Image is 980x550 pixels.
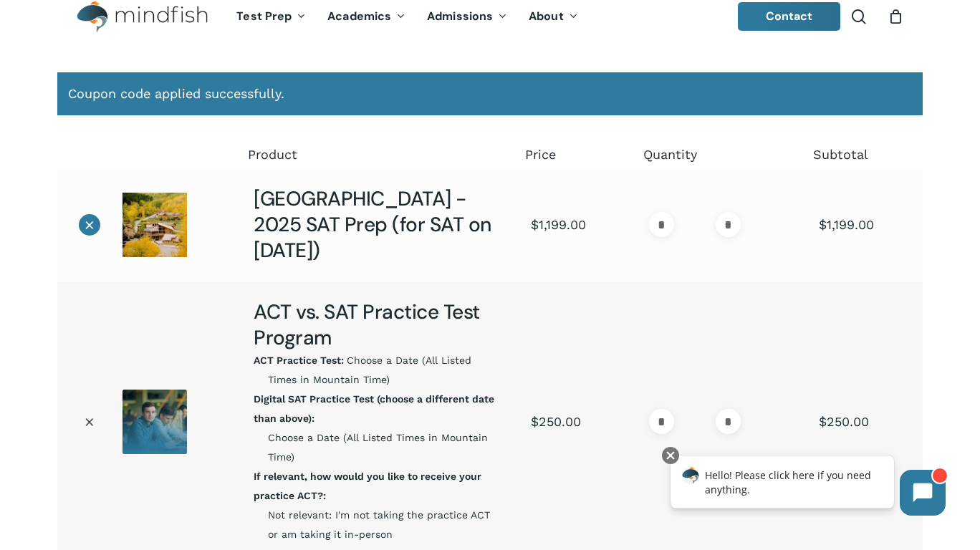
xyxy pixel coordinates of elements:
[517,141,635,168] th: Price
[268,390,502,467] p: Choose a Date (All Listed Times in Mountain Time)
[529,9,564,24] span: About
[427,9,493,24] span: Admissions
[327,9,391,24] span: Academics
[254,351,344,370] dt: ACT Practice Test:
[819,414,827,429] span: $
[226,11,317,23] a: Test Prep
[416,11,518,23] a: Admissions
[738,2,841,31] a: Contact
[531,217,586,232] bdi: 1,199.00
[236,9,292,24] span: Test Prep
[678,409,711,434] input: Product quantity
[123,390,187,454] img: ACT SAT Pactice Test 1
[819,414,869,429] bdi: 250.00
[239,141,517,168] th: Product
[655,444,960,530] iframe: Chatbot
[254,299,480,351] a: ACT vs. SAT Practice Test Program
[531,414,539,429] span: $
[635,141,804,168] th: Quantity
[79,214,100,236] a: Remove Steamboat Mountain School - 2025 SAT Prep (for SAT on Dec. 6) from cart
[678,212,711,237] input: Product quantity
[804,141,923,168] th: Subtotal
[254,390,499,428] dt: Digital SAT Practice Test (choose a different date than above):
[531,217,539,232] span: $
[254,467,499,506] dt: If relevant, how would you like to receive your practice ACT?:
[819,217,827,232] span: $
[268,351,502,390] p: Choose a Date (All Listed Times in Mountain Time)
[531,414,581,429] bdi: 250.00
[518,11,589,23] a: About
[79,411,100,433] a: Remove ACT vs. SAT Practice Test Program from cart
[57,72,923,115] div: Coupon code applied successfully.
[819,217,874,232] bdi: 1,199.00
[766,9,813,24] span: Contact
[123,193,187,257] img: Steamboat Mountain School
[254,185,491,264] a: [GEOGRAPHIC_DATA] - 2025 SAT Prep (for SAT on [DATE])
[317,11,416,23] a: Academics
[268,467,502,544] p: Not relevant: I'm not taking the practice ACT or am taking it in-person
